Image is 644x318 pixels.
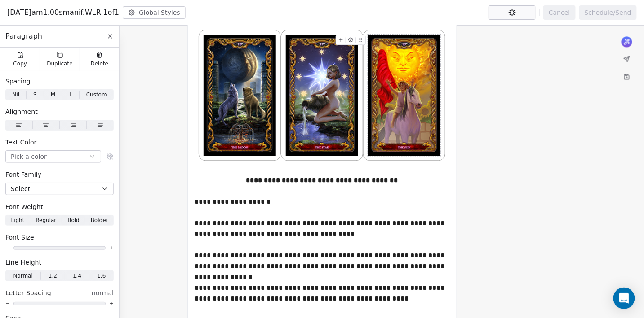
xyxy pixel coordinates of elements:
span: Delete [91,60,109,67]
span: S [33,91,37,99]
span: Normal [13,272,32,280]
span: Spacing [5,77,31,86]
span: [DATE]am1.00smanif.WLR.1of1 [7,7,119,18]
span: M [51,91,55,99]
span: 1.4 [73,272,81,280]
span: Custom [86,91,107,99]
span: Alignment [5,107,38,116]
span: 1.6 [97,272,106,280]
span: Letter Spacing [5,288,51,297]
span: Regular [36,216,56,224]
span: Copy [13,60,27,67]
button: Schedule/Send [579,5,637,20]
span: Bold [67,216,80,224]
span: Paragraph [5,31,42,42]
span: Font Weight [5,202,43,211]
span: Light [11,216,24,224]
span: Line Height [5,258,41,267]
div: Open Intercom Messenger [613,288,635,309]
button: Cancel [543,5,575,20]
span: Duplicate [47,60,72,67]
span: Text Color [5,138,36,147]
span: Nil [12,91,19,99]
span: L [69,91,72,99]
span: Select [11,184,30,193]
span: Font Family [5,170,41,179]
span: 1.2 [49,272,57,280]
span: Bolder [91,216,108,224]
button: Global Styles [123,6,186,19]
span: normal [92,288,114,297]
button: Pick a color [5,150,101,163]
span: Font Size [5,233,34,242]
